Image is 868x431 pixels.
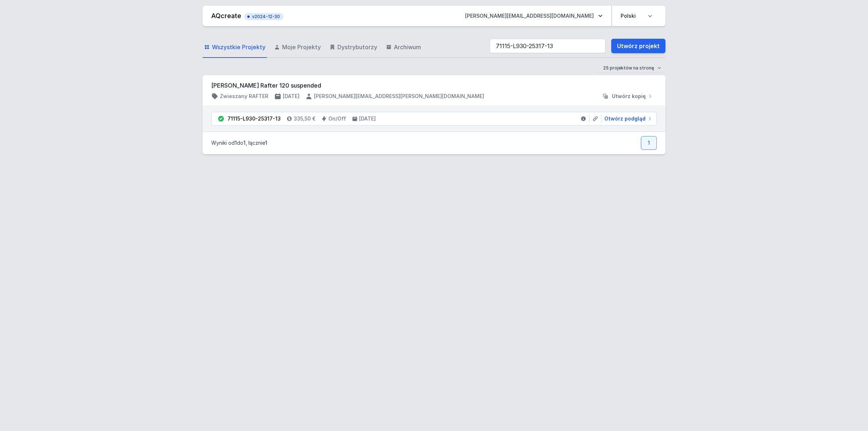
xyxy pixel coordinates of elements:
[459,9,608,22] button: [PERSON_NAME][EMAIL_ADDRESS][DOMAIN_NAME]
[604,115,646,122] span: Otwórz podgląd
[601,115,654,122] a: Otwórz podgląd
[203,37,267,58] a: Wszystkie Projekty
[359,115,376,122] h4: [DATE]
[227,115,281,122] div: 71115-L930-25317-13
[282,43,321,51] span: Moje Projekty
[616,9,657,22] select: Wybierz język
[328,37,379,58] a: Dystrybutorzy
[384,37,422,58] a: Archiwum
[248,14,280,20] span: v2024-12-30
[612,93,646,100] span: Utwórz kopię
[273,37,322,58] a: Moje Projekty
[212,43,265,51] span: Wszystkie Projekty
[394,43,421,51] span: Archiwum
[243,140,246,146] span: 1
[314,93,484,100] h4: [PERSON_NAME][EMAIL_ADDRESS][PERSON_NAME][DOMAIN_NAME]
[235,140,237,146] span: 1
[265,140,267,146] span: 1
[220,93,268,100] h4: Zwieszany RAFTER
[599,93,657,100] button: Utwórz kopię
[211,81,657,90] h3: [PERSON_NAME] Rafter 120 suspended
[490,39,605,53] input: Szukaj wśród projektów i wersji...
[211,139,267,147] p: Wyniki od do , łącznie
[283,93,299,100] h4: [DATE]
[328,115,346,122] h4: On/Off
[337,43,377,51] span: Dystrybutorzy
[641,136,657,150] a: 1
[244,12,284,20] button: v2024-12-30
[211,12,241,20] a: AQcreate
[294,115,315,122] h4: 335,50 €
[611,39,665,53] a: Utwórz projekt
